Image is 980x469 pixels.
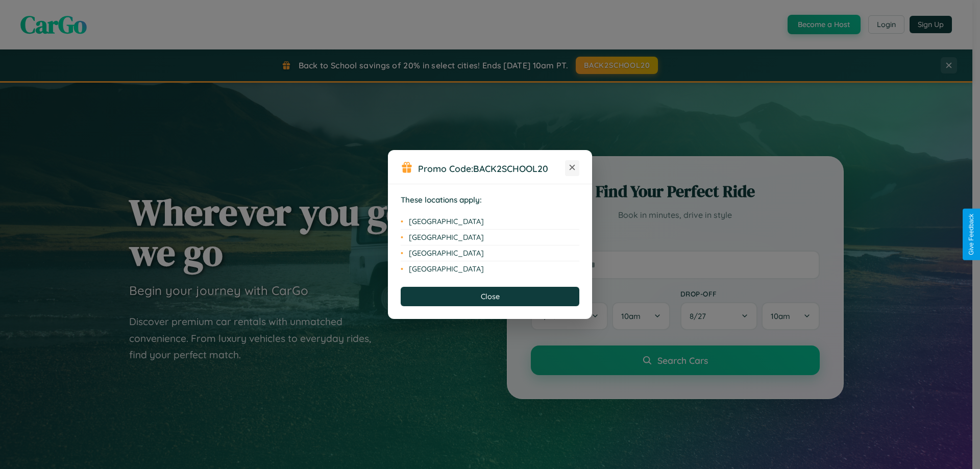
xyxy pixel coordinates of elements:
strong: These locations apply: [401,195,482,205]
li: [GEOGRAPHIC_DATA] [401,230,579,245]
h3: Promo Code: [418,163,565,174]
button: Close [401,287,579,306]
li: [GEOGRAPHIC_DATA] [401,214,579,230]
li: [GEOGRAPHIC_DATA] [401,261,579,277]
div: Give Feedback [968,214,975,255]
b: BACK2SCHOOL20 [473,163,548,174]
li: [GEOGRAPHIC_DATA] [401,245,579,261]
